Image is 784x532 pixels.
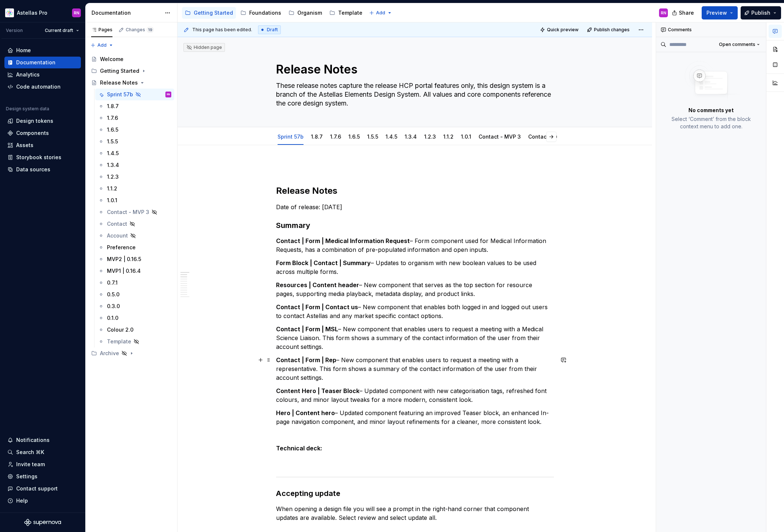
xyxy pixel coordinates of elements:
[276,220,554,231] h3: Summary
[585,25,633,35] button: Publish changes
[16,71,40,78] div: Analytics
[276,203,554,211] p: Date of release: [DATE]
[4,44,81,56] a: Home
[547,27,579,33] span: Quick preview
[702,6,738,19] button: Preview
[276,237,410,244] strong: Contact | Form | Medical Information Request
[4,446,81,458] button: Search ⌘K
[95,124,174,136] a: 1.6.5
[528,133,548,140] a: Contact
[97,42,107,48] span: Add
[275,61,552,78] textarea: Release Notes
[461,133,471,140] a: 1.0.1
[276,259,371,267] strong: Form Block | Contact | Summary
[276,504,554,522] p: When opening a design file you will see a prompt in the right-hand corner that component updates ...
[74,10,79,16] div: RN
[367,133,378,140] a: 1.5.5
[107,244,136,251] div: Preference
[594,27,630,33] span: Publish changes
[92,9,161,17] div: Documentation
[367,8,394,18] button: Add
[95,206,174,218] a: Contact - MVP 3
[538,25,582,35] button: Quick preview
[6,28,23,33] div: Version
[376,10,385,16] span: Add
[95,289,174,300] a: 0.5.0
[276,409,335,417] strong: Hero | Content hero
[107,138,118,145] div: 1.5.5
[276,386,554,404] p: – Updated component with new categorisation tags, refreshed font colours, and minor layout tweaks...
[4,483,81,494] button: Contact support
[95,100,174,112] a: 1.8.7
[16,461,45,468] div: Invite team
[16,473,37,480] div: Settings
[107,326,133,333] div: Colour 2.0
[182,7,236,19] a: Getting Started
[276,325,338,333] strong: Contact | Form | MSL
[107,114,118,122] div: 1.7.6
[440,129,457,144] div: 1.1.2
[364,129,381,144] div: 1.5.5
[88,53,174,65] a: Welcome
[276,281,359,289] strong: Resources | Content header
[311,133,323,140] a: 1.8.7
[286,7,325,19] a: Organism
[276,258,554,276] p: – Updates to organism with new boolean values to be used across multiple forms.
[327,129,344,144] div: 1.7.6
[267,27,278,33] span: Draft
[45,28,73,33] span: Current draft
[42,25,82,36] button: Current draft
[194,9,233,17] div: Getting Started
[688,107,734,114] p: No comments yet
[95,136,174,147] a: 1.5.5
[88,77,174,89] a: Release Notes
[525,129,551,144] div: Contact
[297,9,322,17] div: Organism
[719,42,755,47] span: Open comments
[276,303,358,311] strong: Contact | Form | Contact us
[308,129,326,144] div: 1.8.7
[16,59,56,66] div: Documentation
[16,117,53,125] div: Design tokens
[107,314,118,322] div: 0.1.0
[276,325,554,351] p: – New component that enables users to request a meeting with a Medical Science Liaison. This form...
[95,89,174,100] a: Sprint 57bRN
[443,133,454,140] a: 1.1.2
[276,408,554,426] p: – Updated component featuring an improved Teaser block, an enhanced In-page navigation component,...
[95,183,174,194] a: 1.1.2
[276,281,554,298] p: – New component that serves as the top section for resource pages, supporting media playback, met...
[668,6,699,19] button: Share
[186,44,222,50] div: Hidden page
[5,8,14,17] img: b2369ad3-f38c-46c1-b2a2-f2452fdbdcd2.png
[326,7,365,19] a: Template
[107,150,119,157] div: 1.4.5
[4,81,81,93] a: Code automation
[276,303,554,320] p: – New component that enables both logged in and logged out users to contact Astellas and any mark...
[88,53,174,359] div: Page tree
[107,291,119,298] div: 0.5.0
[716,39,763,50] button: Open comments
[421,129,439,144] div: 1.2.3
[95,147,174,159] a: 1.4.5
[167,91,170,98] div: RN
[16,485,58,492] div: Contact support
[24,519,61,526] svg: Supernova Logo
[16,449,44,456] div: Search ⌘K
[386,133,397,140] a: 1.4.5
[276,185,554,197] h2: Release Notes
[16,497,28,504] div: Help
[278,133,304,140] a: Sprint 57b
[4,139,81,151] a: Assets
[107,91,133,98] div: Sprint 57b
[330,133,341,140] a: 1.7.6
[476,129,524,144] div: Contact - MVP 3
[338,9,362,17] div: Template
[95,171,174,183] a: 1.2.3
[276,356,554,382] p: – New component that enables users to request a meeting with a representative. This form shows a ...
[16,129,49,137] div: Components
[107,173,119,181] div: 1.2.3
[424,133,436,140] a: 1.2.3
[95,159,174,171] a: 1.3.4
[95,194,174,206] a: 1.0.1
